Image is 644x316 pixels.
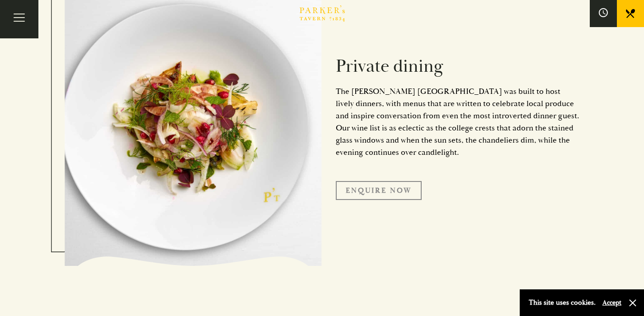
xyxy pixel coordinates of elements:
p: The [PERSON_NAME] [GEOGRAPHIC_DATA] was built to host lively dinners, with menus that are written... [336,85,580,158]
button: Accept [602,298,621,307]
p: This site uses cookies. [529,296,596,309]
button: Close and accept [628,298,637,307]
h2: Private dining [336,56,580,77]
a: Enquire Now [336,181,422,200]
